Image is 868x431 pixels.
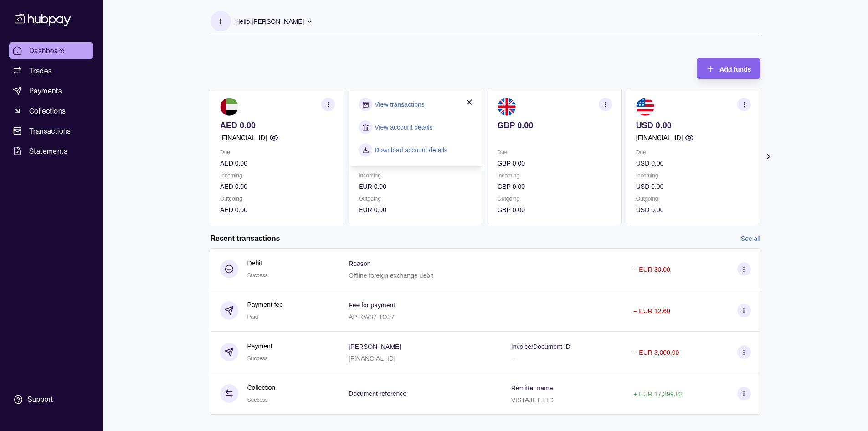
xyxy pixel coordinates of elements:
button: Add funds [697,58,760,79]
span: Payments [29,85,62,96]
img: ae [220,98,238,116]
p: Outgoing [636,194,750,204]
p: EUR 0.00 [359,205,473,215]
p: Fee for payment [349,301,395,309]
p: USD 0.00 [636,205,750,215]
p: Incoming [220,171,335,181]
p: AED 0.00 [220,205,335,215]
a: Payments [9,83,93,99]
p: Outgoing [497,194,612,204]
div: Support [27,395,53,405]
p: Due [497,147,612,157]
p: AED 0.00 [220,120,335,130]
a: View account details [375,122,432,132]
p: AED 0.00 [220,158,335,168]
span: Statements [29,145,67,156]
span: Paid [247,314,258,320]
p: Hello, [PERSON_NAME] [236,16,304,26]
p: Payment fee [247,300,283,310]
a: Dashboard [9,42,93,59]
a: Trades [9,62,93,79]
span: Collections [29,105,66,116]
img: gb [497,98,515,116]
p: – [511,355,515,362]
p: Invoice/Document ID [511,343,570,350]
p: + EUR 17,399.82 [633,390,683,398]
p: Due [636,147,750,157]
p: USD 0.00 [636,120,750,130]
p: Reason [349,260,370,267]
p: Collection [247,383,275,393]
p: GBP 0.00 [497,120,612,130]
p: [FINANCIAL_ID] [220,133,267,143]
p: I [220,16,221,26]
p: USD 0.00 [636,182,750,192]
p: Due [220,147,335,157]
h2: Recent transactions [211,234,280,244]
span: Success [247,272,268,279]
span: Success [247,397,268,403]
p: − EUR 12.60 [633,307,670,315]
p: Document reference [349,390,406,397]
p: Outgoing [220,194,335,204]
a: Transactions [9,123,93,139]
p: − EUR 30.00 [633,266,670,273]
p: Payment [247,341,272,351]
span: Success [247,355,268,362]
p: Remitter name [511,384,553,392]
p: Debit [247,258,268,268]
a: See all [741,234,760,244]
p: [FINANCIAL_ID] [636,133,683,143]
a: Download account details [375,145,447,155]
a: Statements [9,143,93,159]
p: Outgoing [359,194,473,204]
p: EUR 0.00 [359,182,473,192]
span: Trades [29,65,52,76]
span: Dashboard [29,45,65,56]
p: − EUR 3,000.00 [633,349,679,356]
span: Transactions [29,125,71,136]
p: GBP 0.00 [497,205,612,215]
p: USD 0.00 [636,158,750,168]
p: AP-KW87-1O97 [349,313,394,321]
a: Support [9,390,93,409]
p: GBP 0.00 [497,182,612,192]
p: [FINANCIAL_ID] [349,355,395,362]
p: GBP 0.00 [497,158,612,168]
p: [PERSON_NAME] [349,343,401,350]
span: Add funds [719,66,751,73]
a: Collections [9,103,93,119]
p: AED 0.00 [220,182,335,192]
p: Incoming [359,171,473,181]
p: Offline foreign exchange debit [349,272,433,279]
img: us [636,98,654,116]
a: View transactions [375,99,424,109]
p: Incoming [636,171,750,181]
p: VISTAJET LTD [511,396,554,404]
p: Incoming [497,171,612,181]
